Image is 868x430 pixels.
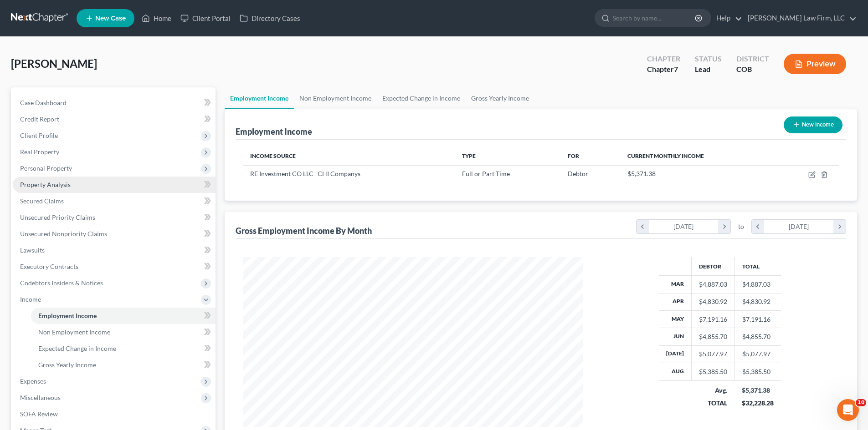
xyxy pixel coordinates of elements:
[250,170,360,177] span: RE Investment CO LLC--CHI Companys
[38,312,97,319] span: Employment Income
[734,257,781,275] th: Total
[734,363,781,380] td: $5,385.50
[699,280,727,289] div: $4,887.03
[20,246,45,254] span: Lawsuits
[176,10,235,26] a: Client Portal
[13,177,216,193] a: Property Analysis
[11,57,97,70] span: [PERSON_NAME]
[674,65,678,73] span: 7
[699,349,727,359] div: $5,077.97
[736,64,769,75] div: COB
[31,357,216,373] a: Gross Yearly Income
[742,386,774,395] div: $5,371.38
[784,116,842,133] button: New Income
[659,345,692,363] th: [DATE]
[20,230,107,238] span: Unsecured Nonpriority Claims
[20,410,58,418] span: SOFA Review
[647,54,680,64] div: Chapter
[718,220,730,233] i: chevron_right
[734,293,781,310] td: $4,830.92
[20,164,72,172] span: Personal Property
[20,99,67,106] span: Case Dashboard
[13,406,216,422] a: SOFA Review
[38,328,110,336] span: Non Employment Income
[734,345,781,363] td: $5,077.97
[466,87,534,109] a: Gross Yearly Income
[20,148,59,156] span: Real Property
[31,340,216,357] a: Expected Change in Income
[20,295,41,303] span: Income
[699,315,727,324] div: $7,191.16
[20,377,46,385] span: Expenses
[20,279,103,287] span: Codebtors Insiders & Notices
[38,361,96,369] span: Gross Yearly Income
[20,213,95,221] span: Unsecured Priority Claims
[462,152,476,159] span: Type
[659,363,692,380] th: Aug
[647,64,680,75] div: Chapter
[627,152,704,159] span: Current Monthly Income
[250,152,296,159] span: Income Source
[699,386,727,395] div: Avg.
[695,54,722,64] div: Status
[784,54,846,74] button: Preview
[20,263,78,270] span: Executory Contracts
[13,111,216,127] a: Credit Report
[752,220,764,233] i: chevron_left
[13,95,216,111] a: Case Dashboard
[734,328,781,345] td: $4,855.70
[659,293,692,310] th: Apr
[377,87,466,109] a: Expected Change in Income
[20,132,58,139] span: Client Profile
[568,152,579,159] span: For
[225,87,294,109] a: Employment Income
[659,276,692,293] th: Mar
[659,310,692,328] th: May
[691,257,734,275] th: Debtor
[734,276,781,293] td: $4,887.03
[699,367,727,376] div: $5,385.50
[736,54,769,64] div: District
[695,64,722,75] div: Lead
[236,126,312,137] div: Employment Income
[20,394,61,401] span: Miscellaneous
[38,344,116,352] span: Expected Change in Income
[627,170,656,177] span: $5,371.38
[712,10,742,26] a: Help
[13,209,216,226] a: Unsecured Priority Claims
[31,308,216,324] a: Employment Income
[613,10,696,26] input: Search by name...
[856,399,866,406] span: 10
[95,15,126,22] span: New Case
[13,226,216,242] a: Unsecured Nonpriority Claims
[738,222,744,231] span: to
[734,310,781,328] td: $7,191.16
[699,332,727,341] div: $4,855.70
[31,324,216,340] a: Non Employment Income
[649,220,719,233] div: [DATE]
[13,193,216,209] a: Secured Claims
[235,10,305,26] a: Directory Cases
[637,220,649,233] i: chevron_left
[20,197,64,205] span: Secured Claims
[137,10,176,26] a: Home
[743,10,857,26] a: [PERSON_NAME] Law Firm, LLC
[764,220,834,233] div: [DATE]
[236,225,372,236] div: Gross Employment Income By Month
[699,297,727,306] div: $4,830.92
[20,115,59,123] span: Credit Report
[568,170,588,177] span: Debtor
[13,258,216,275] a: Executory Contracts
[837,399,859,421] iframe: Intercom live chat
[659,328,692,345] th: Jun
[462,170,510,177] span: Full or Part Time
[833,220,846,233] i: chevron_right
[13,242,216,258] a: Lawsuits
[20,181,71,188] span: Property Analysis
[742,399,774,408] div: $32,228.28
[294,87,377,109] a: Non Employment Income
[699,399,727,408] div: TOTAL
